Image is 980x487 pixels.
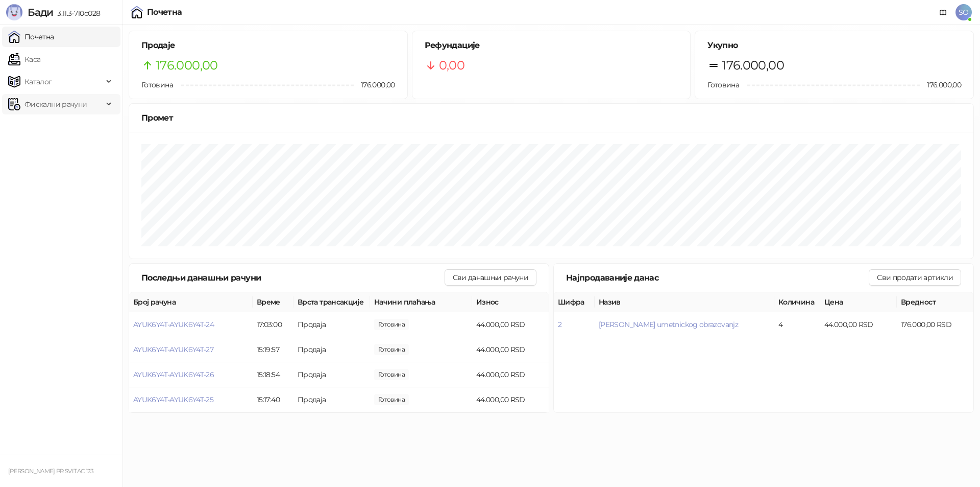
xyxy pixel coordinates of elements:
span: Фискални рачуни [24,94,87,114]
button: AYUK6Y4T-AYUK6Y4T-24 [133,320,214,329]
td: 15:17:40 [253,387,293,412]
td: 44.000,00 RSD [472,362,549,387]
th: Износ [472,292,549,312]
td: 44.000,00 RSD [820,312,897,337]
td: 44.000,00 RSD [472,387,549,412]
th: Назив [595,292,774,312]
th: Цена [820,292,897,312]
div: Последњи данашњи рачуни [141,271,445,284]
img: Logo [6,4,22,20]
a: Документација [935,4,951,20]
span: 0,00 [439,56,464,75]
td: 4 [774,312,820,337]
span: 44.000,00 [374,319,409,330]
td: Продаја [293,337,370,362]
button: AYUK6Y4T-AYUK6Y4T-27 [133,345,213,354]
span: 44.000,00 [374,344,409,355]
span: Готовина [707,80,739,89]
button: AYUK6Y4T-AYUK6Y4T-26 [133,370,214,379]
div: Промет [141,111,961,124]
th: Време [253,292,293,312]
span: 176.000,00 [156,56,218,75]
th: Вредност [897,292,973,312]
button: AYUK6Y4T-AYUK6Y4T-25 [133,395,213,404]
td: 44.000,00 RSD [472,337,549,362]
span: 176.000,00 [722,56,784,75]
small: [PERSON_NAME] PR SVITAC 123 [8,468,94,475]
span: 44.000,00 [374,369,409,380]
td: 17:03:00 [253,312,293,337]
th: Шифра [554,292,595,312]
td: Продаја [293,387,370,412]
div: Почетна [147,8,182,16]
h5: Рефундације [425,39,678,52]
th: Број рачуна [129,292,253,312]
span: 176.000,00 [354,79,395,90]
span: Бади [28,6,53,18]
td: Продаја [293,312,370,337]
span: 3.11.3-710c028 [53,9,100,18]
a: Почетна [8,27,54,47]
a: Каса [8,49,40,69]
td: 15:18:54 [253,362,293,387]
th: Начини плаћања [370,292,472,312]
button: Сви данашњи рачуни [445,269,536,286]
td: 15:19:57 [253,337,293,362]
td: Продаја [293,362,370,387]
td: 44.000,00 RSD [472,312,549,337]
div: Најпродаваније данас [566,271,869,284]
th: Врста трансакције [293,292,370,312]
button: Сви продати артикли [869,269,961,286]
span: Готовина [141,80,173,89]
h5: Продаје [141,39,395,52]
span: 44.000,00 [374,394,409,405]
button: 2 [558,320,561,329]
th: Количина [774,292,820,312]
button: [PERSON_NAME] umetnickog obrazovanjz [599,320,738,329]
span: 176.000,00 [920,79,961,90]
span: Каталог [24,72,52,92]
span: SO [955,4,972,20]
td: 176.000,00 RSD [897,312,973,337]
h5: Укупно [707,39,961,52]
